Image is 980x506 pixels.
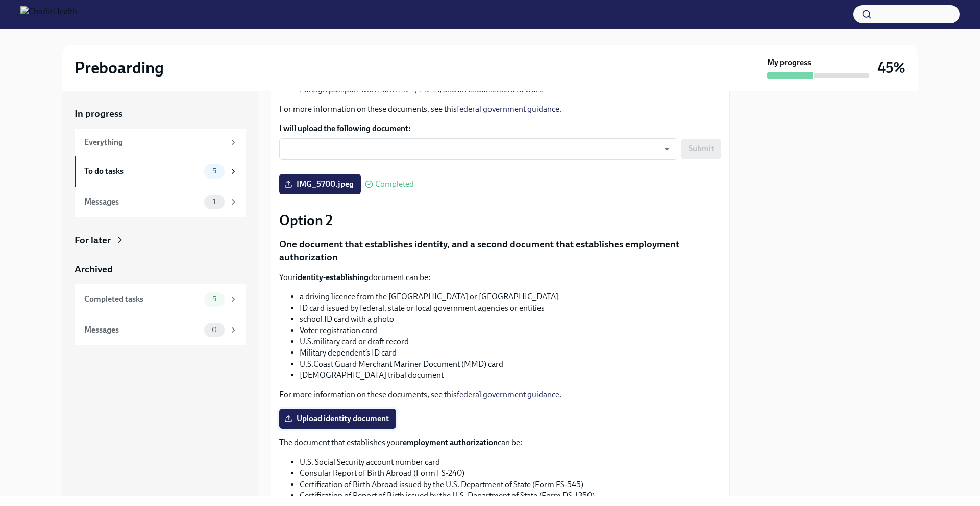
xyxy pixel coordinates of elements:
p: For more information on these documents, see this . [279,389,721,400]
p: One document that establishes identity, and a second document that establishes employment authori... [279,238,721,264]
li: Military dependent’s ID card [300,347,721,359]
p: Your document can be: [279,272,721,283]
strong: My progress [767,57,811,68]
a: federal government guidance [457,104,559,114]
a: federal government guidance [457,390,559,399]
li: U.S.military card or draft record [300,336,721,347]
li: Certification of Birth Abroad issued by the U.S. Department of State (Form FS-545) [300,479,721,490]
span: 1 [207,198,222,206]
div: To do tasks [84,166,200,177]
div: For later [75,234,111,247]
a: Archived [75,263,246,276]
div: ​ [279,138,677,160]
h2: Preboarding [75,58,164,78]
span: Completed [375,180,414,188]
li: Certification of Report of Birth issued by the U.S. Department of State (Form DS-1350) [300,490,721,501]
a: Everything [75,129,246,156]
li: school ID card with a photo [300,314,721,325]
p: The document that establishes your can be: [279,437,721,448]
a: In progress [75,107,246,120]
img: CharlieHealth [20,6,77,22]
div: Completed tasks [84,294,200,305]
label: I will upload the following document: [279,123,721,134]
span: 5 [206,295,223,303]
div: Messages [84,196,200,208]
h3: 45% [877,59,905,77]
strong: identity-establishing [296,272,369,282]
p: Option 2 [279,211,721,230]
div: Messages [84,324,200,336]
li: U.S. Social Security account number card [300,457,721,468]
a: To do tasks5 [75,156,246,187]
span: Upload identity document [286,414,389,424]
li: Consular Report of Birth Abroad (Form FS-240) [300,468,721,479]
li: U.S.Coast Guard Merchant Mariner Document (MMD) card [300,359,721,370]
span: 0 [206,326,223,334]
li: Voter registration card [300,325,721,336]
li: ID card issued by federal, state or local government agencies or entities [300,302,721,314]
a: Messages1 [75,187,246,217]
li: [DEMOGRAPHIC_DATA] tribal document [300,370,721,381]
label: Upload identity document [279,409,396,429]
a: For later [75,234,246,247]
div: Everything [84,137,225,148]
a: Completed tasks5 [75,284,246,315]
span: IMG_5700.jpeg [286,179,354,189]
li: a driving licence from the [GEOGRAPHIC_DATA] or [GEOGRAPHIC_DATA] [300,291,721,302]
label: IMG_5700.jpeg [279,174,361,194]
span: 5 [206,167,223,175]
strong: employment authorization [403,438,498,447]
a: Messages0 [75,315,246,345]
p: For more information on these documents, see this . [279,104,721,115]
